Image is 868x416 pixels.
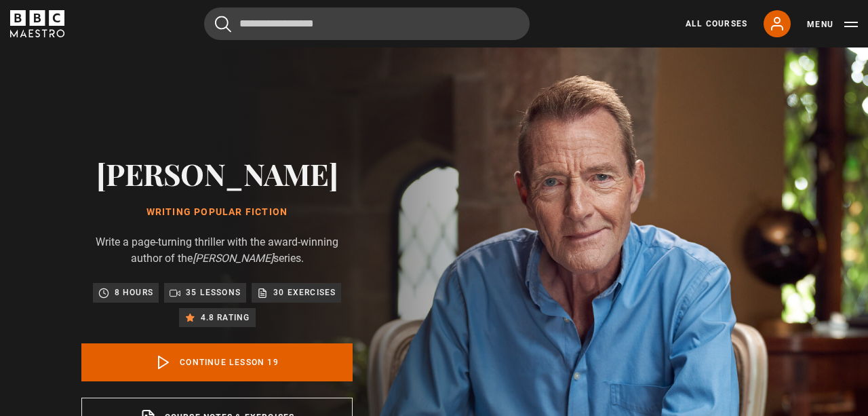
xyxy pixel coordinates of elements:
i: [PERSON_NAME] [193,252,273,265]
svg: BBC Maestro [10,10,64,37]
button: Submit the search query [215,16,231,33]
p: Write a page-turning thriller with the award-winning author of the series. [81,234,353,267]
p: 35 lessons [186,286,241,299]
p: 4.8 rating [201,311,250,324]
p: 30 exercises [273,286,336,299]
button: Toggle navigation [807,18,858,31]
h2: [PERSON_NAME] [81,156,353,191]
p: 8 hours [115,286,153,299]
h1: Writing Popular Fiction [81,207,353,218]
input: Search [204,7,530,40]
a: Continue lesson 19 [81,343,353,381]
a: All Courses [686,18,747,30]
